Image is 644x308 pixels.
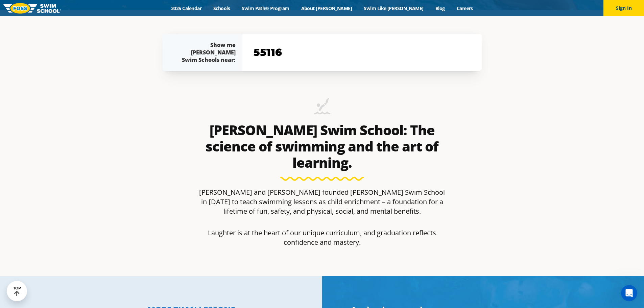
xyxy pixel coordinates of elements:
a: Swim Path® Program [236,5,295,11]
a: Swim Like [PERSON_NAME] [358,5,430,11]
a: Blog [429,5,451,11]
p: [PERSON_NAME] and [PERSON_NAME] founded [PERSON_NAME] Swim School in [DATE] to teach swimming les... [196,188,448,216]
a: About [PERSON_NAME] [295,5,358,11]
a: 2025 Calendar [165,5,208,11]
a: Schools [208,5,236,11]
p: Laughter is at the heart of our unique curriculum, and graduation reflects confidence and mastery. [196,228,448,247]
div: Show me [PERSON_NAME] Swim Schools near: [176,41,236,64]
a: Careers [451,5,479,11]
iframe: Intercom live chat [621,285,637,301]
div: TOP [13,286,21,297]
input: YOUR ZIP CODE [252,43,472,62]
img: FOSS Swim School Logo [3,3,61,14]
h2: [PERSON_NAME] Swim School: The science of swimming and the art of learning. [196,122,448,171]
img: icon-swimming-diving-2.png [314,98,330,119]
